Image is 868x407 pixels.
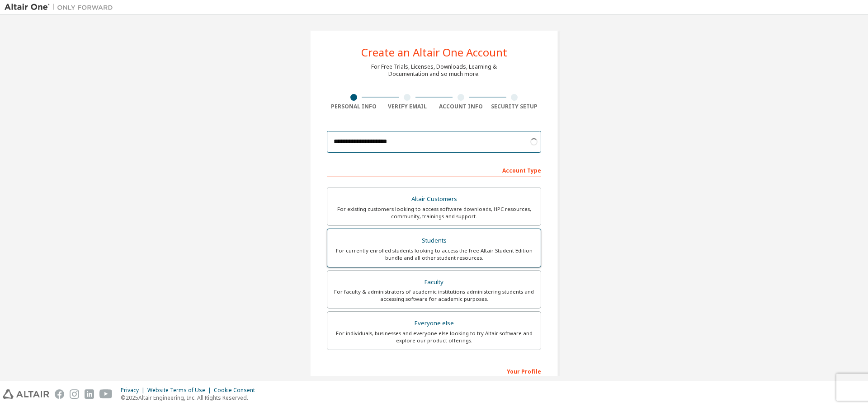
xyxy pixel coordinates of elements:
div: Personal Info [327,103,381,110]
img: instagram.svg [70,389,79,399]
img: Altair One [5,3,118,12]
div: Privacy [121,387,147,394]
div: Everyone else [333,317,535,330]
div: Website Terms of Use [147,387,214,394]
div: Account Type [327,163,541,177]
div: Cookie Consent [214,387,260,394]
div: Faculty [333,276,535,289]
div: For Free Trials, Licenses, Downloads, Learning & Documentation and so much more. [371,63,497,78]
div: For faculty & administrators of academic institutions administering students and accessing softwa... [333,288,535,303]
p: © 2025 Altair Engineering, Inc. All Rights Reserved. [121,394,260,402]
div: Your Profile [327,364,541,378]
img: facebook.svg [55,389,64,399]
img: altair_logo.svg [3,389,49,399]
img: linkedin.svg [85,389,94,399]
div: For currently enrolled students looking to access the free Altair Student Edition bundle and all ... [333,247,535,262]
div: Students [333,234,535,247]
div: For individuals, businesses and everyone else looking to try Altair software and explore our prod... [333,330,535,344]
div: Account Info [434,103,488,110]
img: youtube.svg [99,389,113,399]
div: Create an Altair One Account [361,47,507,58]
div: For existing customers looking to access software downloads, HPC resources, community, trainings ... [333,206,535,220]
div: Security Setup [488,103,542,110]
div: Altair Customers [333,193,535,206]
div: Verify Email [381,103,434,110]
